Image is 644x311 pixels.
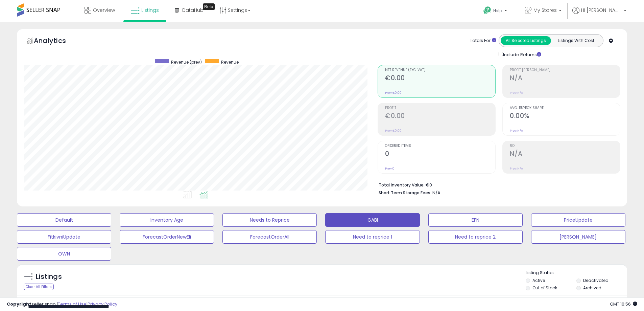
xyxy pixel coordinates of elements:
[93,7,115,14] span: Overview
[526,270,627,276] p: Listing States:
[24,284,54,290] div: Clear All Filters
[325,230,420,244] button: Need to reprice 1
[531,213,625,227] button: PriceUpdate
[17,247,111,261] button: OWN
[36,272,62,282] h5: Listings
[478,1,514,22] a: Help
[510,129,523,133] small: Prev: N/A
[385,150,495,159] h2: 0
[385,112,495,121] h2: €0.00
[531,230,625,244] button: [PERSON_NAME]
[385,166,395,171] small: Prev: 0
[483,6,492,15] i: Get Help
[510,91,523,95] small: Prev: N/A
[385,129,402,133] small: Prev: €0.00
[221,59,239,65] span: Revenue
[510,150,620,159] h2: N/A
[610,301,637,307] span: 2025-09-17 10:56 GMT
[510,112,620,121] h2: 0.00%
[379,190,431,196] b: Short Term Storage Fees:
[572,7,626,22] a: Hi [PERSON_NAME]
[120,213,214,227] button: Inventory Age
[7,301,117,308] div: seller snap | |
[17,213,111,227] button: Default
[510,68,620,72] span: Profit [PERSON_NAME]
[432,190,440,196] span: N/A
[532,285,557,291] label: Out of Stock
[385,68,495,72] span: Net Revenue (Exc. VAT)
[325,213,420,227] button: GABI
[141,7,159,14] span: Listings
[385,144,495,148] span: Ordered Items
[222,213,317,227] button: Needs to Reprice
[385,106,495,110] span: Profit
[510,166,523,171] small: Prev: N/A
[494,50,549,58] div: Include Returns
[182,7,204,14] span: DataHub
[510,144,620,148] span: ROI
[120,230,214,244] button: ForecastOrderNewEli
[7,301,31,307] strong: Copyright
[171,59,202,65] span: Revenue (prev)
[532,277,545,283] label: Active
[470,38,496,44] div: Totals For
[510,74,620,83] h2: N/A
[428,213,523,227] button: EFN
[17,230,111,244] button: FitkivniUpdate
[385,91,402,95] small: Prev: €0.00
[533,7,557,14] span: My Stores
[379,182,425,188] b: Total Inventory Value:
[428,230,523,244] button: Need to reprice 2
[501,36,551,45] button: All Selected Listings
[222,230,317,244] button: ForecastOrderAll
[583,285,601,291] label: Archived
[203,3,215,10] div: Tooltip anchor
[551,36,601,45] button: Listings With Cost
[34,36,79,47] h5: Analytics
[581,7,622,14] span: Hi [PERSON_NAME]
[510,106,620,110] span: Avg. Buybox Share
[493,8,502,14] span: Help
[379,180,615,188] li: €0
[583,277,609,283] label: Deactivated
[385,74,495,83] h2: €0.00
